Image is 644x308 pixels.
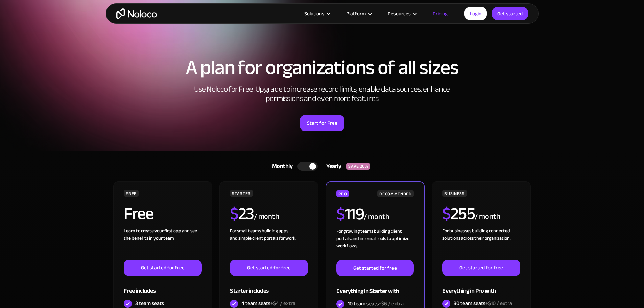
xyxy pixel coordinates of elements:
a: Get started [492,7,528,20]
h2: 23 [230,205,254,222]
h2: Free [124,205,153,222]
div: BUSINESS [442,190,467,197]
a: Get started for free [336,260,413,276]
div: Yearly [318,161,346,171]
div: / month [364,212,389,222]
div: Everything in Starter with [336,276,413,298]
div: For small teams building apps and simple client portals for work. ‍ [230,227,308,260]
div: Everything in Pro with [442,276,520,298]
div: / month [254,211,279,222]
a: Pricing [424,9,456,18]
a: Login [464,7,487,20]
div: 4 team seats [241,300,295,307]
div: Solutions [304,9,324,18]
h2: 255 [442,205,475,222]
div: Platform [346,9,366,18]
div: Learn to create your first app and see the benefits in your team ‍ [124,227,201,260]
div: SAVE 20% [346,163,370,170]
div: Starter includes [230,276,308,298]
a: Start for Free [300,115,344,131]
span: $ [442,198,451,230]
div: For businesses building connected solutions across their organization. ‍ [442,227,520,260]
div: 3 team seats [135,300,164,307]
div: FREE [124,190,139,197]
div: PRO [336,190,349,197]
div: Free includes [124,276,201,298]
a: Get started for free [230,260,308,276]
div: RECOMMENDED [377,190,413,197]
div: Resources [379,9,424,18]
a: Get started for free [442,260,520,276]
div: Solutions [296,9,338,18]
h2: Use Noloco for Free. Upgrade to increase record limits, enable data sources, enhance permissions ... [187,85,457,103]
div: / month [475,211,500,222]
div: For growing teams building client portals and internal tools to optimize workflows. [336,228,413,260]
span: $ [336,198,345,230]
h1: A plan for organizations of all sizes [113,57,532,78]
div: 30 team seats [454,300,512,307]
a: home [116,8,157,19]
div: STARTER [230,190,253,197]
span: $ [230,198,238,230]
div: Monthly [264,161,298,171]
div: Resources [388,9,411,18]
h2: 119 [336,206,364,222]
div: 10 team seats [348,300,404,307]
a: Get started for free [124,260,201,276]
div: Platform [338,9,379,18]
